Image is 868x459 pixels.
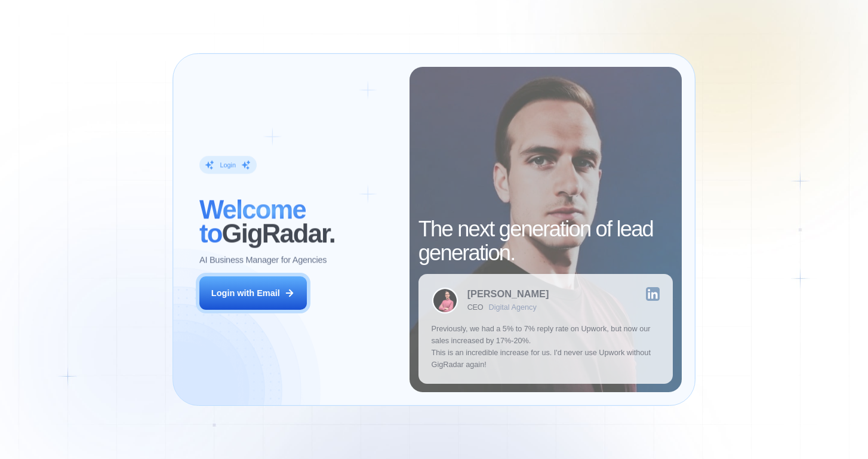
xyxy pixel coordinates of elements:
div: CEO [467,303,484,312]
h2: The next generation of lead generation. [418,217,673,265]
p: Previously, we had a 5% to 7% reply rate on Upwork, but now our sales increased by 17%-20%. This ... [432,323,660,371]
p: AI Business Manager for Agencies [199,254,327,266]
h2: ‍ GigRadar. [199,198,396,245]
div: Login with Email [211,287,280,299]
button: Login with Email [199,276,307,310]
div: [PERSON_NAME] [467,289,549,298]
span: Welcome to [199,195,306,248]
div: Digital Agency [489,303,537,312]
div: Login [220,161,236,170]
